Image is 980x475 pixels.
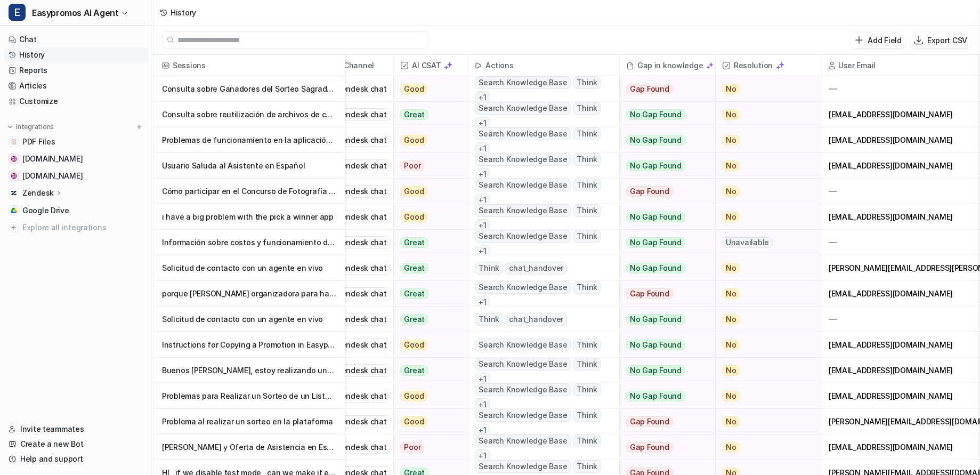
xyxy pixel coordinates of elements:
div: Zendesk chat [333,159,391,172]
span: Great [400,237,428,248]
span: Think [573,127,601,140]
span: + 1 [475,117,490,130]
span: Good [400,340,427,350]
span: Good [400,84,427,94]
span: Google Drive [22,205,69,216]
span: No Gap Found [626,314,685,325]
span: Resolution [720,55,817,76]
button: No [716,76,813,102]
span: Great [400,365,428,376]
span: Search Knowledge Base [475,204,571,217]
span: Poor [400,160,424,171]
button: Good [394,76,461,102]
div: Zendesk chat [333,108,391,121]
button: No [716,409,813,434]
button: No [716,281,813,307]
span: No Gap Found [626,263,685,273]
span: chat_handover [505,262,567,275]
div: [EMAIL_ADDRESS][DOMAIN_NAME] [822,102,979,127]
button: No [716,255,813,281]
span: No [722,365,740,376]
button: Export CSV [910,33,971,48]
p: [PERSON_NAME] y Oferta de Asistencia en Español [162,434,336,460]
span: No Gap Found [626,160,685,171]
span: Search Knowledge Base [475,460,571,473]
a: PDF FilesPDF Files [4,134,149,149]
span: Explore all integrations [22,219,144,236]
span: [DOMAIN_NAME] [22,154,83,164]
button: Good [394,409,461,434]
a: Google DriveGoogle Drive [4,203,149,218]
button: No Gap Found [620,102,707,127]
span: + 1 [475,219,490,232]
p: Buenos [PERSON_NAME], estoy realizando una promo, he eliminado el botón de compartir en la landin... [162,358,336,383]
img: PDF Files [11,139,17,145]
button: Good [394,204,461,230]
button: No Gap Found [620,255,707,281]
img: expand menu [6,123,14,131]
span: + 1 [475,373,490,385]
img: explore all integrations [9,222,19,233]
p: Export CSV [927,35,967,46]
p: Zendesk [22,188,54,198]
div: [EMAIL_ADDRESS][DOMAIN_NAME] [822,153,979,178]
a: Customize [4,94,149,109]
span: No Gap Found [626,365,685,376]
button: Good [394,383,461,409]
span: + 1 [475,91,490,104]
button: Poor [394,434,461,460]
div: Zendesk chat [333,313,391,326]
span: No [722,212,740,222]
button: No Gap Found [620,153,707,179]
p: Usuario Saluda al Asistente en Español [162,153,336,179]
span: Search Knowledge Base [475,339,571,351]
button: No [716,204,813,230]
span: No [722,160,740,171]
div: [EMAIL_ADDRESS][DOMAIN_NAME] [822,383,979,408]
span: chat_handover [505,313,567,326]
span: Great [400,263,428,273]
button: Good [394,332,461,358]
img: Zendesk [11,190,17,196]
span: No [722,442,740,453]
span: Great [400,314,428,325]
span: No [722,391,740,401]
span: + 1 [475,424,490,437]
div: [EMAIL_ADDRESS][DOMAIN_NAME] [822,204,979,229]
span: Search Knowledge Base [475,76,571,89]
span: AI CSAT [398,55,464,76]
span: + 1 [475,168,490,181]
button: Gap Found [620,281,707,307]
span: + 1 [475,142,490,155]
div: Zendesk chat [333,441,391,454]
a: Create a new Bot [4,437,149,452]
a: Help and support [4,452,149,466]
span: Think [573,383,601,396]
button: No [716,179,813,204]
span: Unavailable [722,237,773,248]
span: Gap Found [626,84,673,94]
button: No [716,153,813,179]
span: No Gap Found [626,340,685,350]
button: Gap Found [620,434,707,460]
a: www.easypromosapp.com[DOMAIN_NAME] [4,151,149,166]
button: No [716,127,813,153]
img: www.easypromosapp.com [11,156,17,162]
span: Think [573,179,601,191]
span: Search Knowledge Base [475,153,571,166]
span: Gap Found [626,186,673,197]
span: Channel [331,55,389,76]
span: No Gap Found [626,391,685,401]
span: + 1 [475,296,490,309]
p: Consulta sobre Ganadores del Sorteo Sagrada Familia 2025 [162,76,336,102]
span: Easypromos AI Agent [32,5,118,20]
div: Zendesk chat [333,390,391,402]
span: Think [573,409,601,422]
div: Zendesk chat [333,262,391,275]
span: Gap Found [626,416,673,427]
span: PDF Files [22,136,55,147]
p: i have a big problem with the pick a winner app [162,204,336,230]
span: No [722,314,740,325]
button: Integrations [4,122,57,132]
